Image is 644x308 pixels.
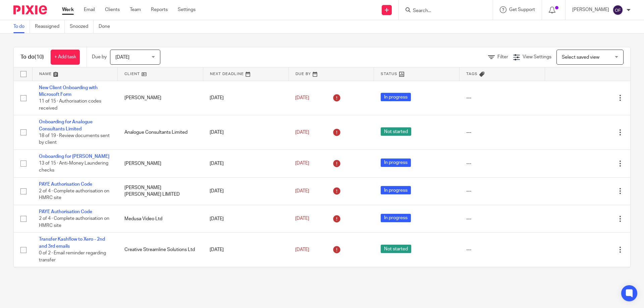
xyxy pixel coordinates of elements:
[466,246,538,253] div: ---
[39,251,106,262] span: 0 of 2 · Email reminder regarding transfer
[20,54,44,61] h1: To do
[13,20,30,33] a: To do
[381,214,411,222] span: In progress
[118,267,203,302] td: Proclean Bath & Wiltshire Ltd
[203,267,288,302] td: [DATE]
[51,50,80,65] a: + Add task
[562,55,599,60] span: Select saved view
[295,217,309,221] span: [DATE]
[466,160,538,167] div: ---
[203,205,288,233] td: [DATE]
[118,205,203,233] td: Medusa Video Ltd
[509,7,535,12] span: Get Support
[118,150,203,177] td: [PERSON_NAME]
[62,6,74,13] a: Work
[466,95,538,101] div: ---
[99,20,115,33] a: Done
[203,115,288,150] td: [DATE]
[381,245,411,253] span: Not started
[295,96,309,100] span: [DATE]
[203,150,288,177] td: [DATE]
[70,20,94,33] a: Snoozed
[105,6,120,13] a: Clients
[39,120,93,131] a: Onboarding for Analogue Consultants Limited
[39,154,109,159] a: Onboarding for [PERSON_NAME]
[466,72,478,76] span: Tags
[115,55,129,60] span: [DATE]
[523,55,551,59] span: View Settings
[39,209,92,214] a: PAYE Authorisation Code
[466,188,538,194] div: ---
[295,130,309,135] span: [DATE]
[466,215,538,222] div: ---
[295,247,309,252] span: [DATE]
[295,161,309,166] span: [DATE]
[295,189,309,193] span: [DATE]
[92,54,107,60] p: Due by
[381,186,411,194] span: In progress
[39,237,105,248] a: Transfer Kashflow to Xero - 2nd and 3rd emails
[39,217,109,228] span: 2 of 4 · Complete authorisation on HMRC site
[118,233,203,267] td: Creative Streamline Solutions Ltd
[381,159,411,167] span: In progress
[118,115,203,150] td: Analogue Consultants Limited
[35,20,65,33] a: Reassigned
[412,8,473,14] input: Search
[39,182,92,187] a: PAYE Authorisation Code
[178,6,196,13] a: Settings
[13,5,47,14] img: Pixie
[118,177,203,205] td: [PERSON_NAME] [PERSON_NAME] LIMITED
[203,233,288,267] td: [DATE]
[118,81,203,115] td: [PERSON_NAME]
[84,6,95,13] a: Email
[381,93,411,101] span: In progress
[39,189,109,200] span: 2 of 4 · Complete authorisation on HMRC site
[35,54,44,60] span: (10)
[151,6,168,13] a: Reports
[130,6,141,13] a: Team
[612,5,623,15] img: svg%3E
[466,129,538,136] div: ---
[39,99,101,111] span: 11 of 15 · Authorisation codes received
[203,81,288,115] td: [DATE]
[203,177,288,205] td: [DATE]
[572,6,609,13] p: [PERSON_NAME]
[39,85,98,97] a: New Client Onboarding with Microsoft Form
[381,127,411,136] span: Not started
[497,55,508,59] span: Filter
[39,133,110,145] span: 18 of 19 · Review documents sent by client
[39,161,108,173] span: 13 of 15 · Anti-Money Laundering checks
